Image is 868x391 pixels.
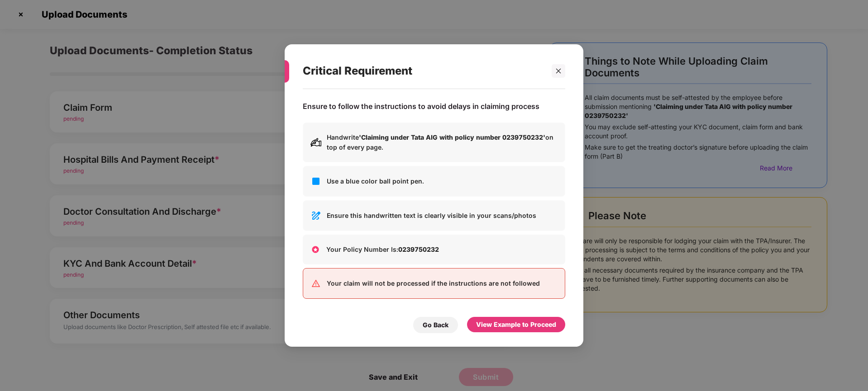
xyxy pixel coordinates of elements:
span: close [555,68,562,74]
p: Your claim will not be processed if the instructions are not followed [327,278,558,288]
img: svg+xml;base64,PHN2ZyB3aWR0aD0iMjQiIGhlaWdodD0iMjQiIHZpZXdCb3g9IjAgMCAyNCAyNCIgZmlsbD0ibm9uZSIgeG... [310,278,321,289]
b: 0239750232 [398,245,439,253]
div: View Example to Proceed [476,320,556,330]
img: svg+xml;base64,PHN2ZyB3aWR0aD0iMjQiIGhlaWdodD0iMjQiIHZpZXdCb3g9IjAgMCAyNCAyNCIgZmlsbD0ibm9uZSIgeG... [310,176,321,187]
div: Go Back [423,320,448,330]
p: Your Policy Number Is: [326,245,558,254]
p: Handwrite on top of every page. [327,132,558,152]
p: Use a blue color ball point pen. [327,176,558,186]
b: 'Claiming under Tata AIG with policy number 0239750232' [359,133,545,141]
img: +cAAAAASUVORK5CYII= [310,244,321,255]
div: Critical Requirement [303,53,544,89]
p: Ensure to follow the instructions to avoid delays in claiming process [303,102,539,111]
img: svg+xml;base64,PHN2ZyB3aWR0aD0iMjQiIGhlaWdodD0iMjQiIHZpZXdCb3g9IjAgMCAyNCAyNCIgZmlsbD0ibm9uZSIgeG... [310,210,321,221]
p: Ensure this handwritten text is clearly visible in your scans/photos [327,211,558,221]
img: svg+xml;base64,PHN2ZyB3aWR0aD0iMjAiIGhlaWdodD0iMjAiIHZpZXdCb3g9IjAgMCAyMCAyMCIgZmlsbD0ibm9uZSIgeG... [310,137,321,148]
